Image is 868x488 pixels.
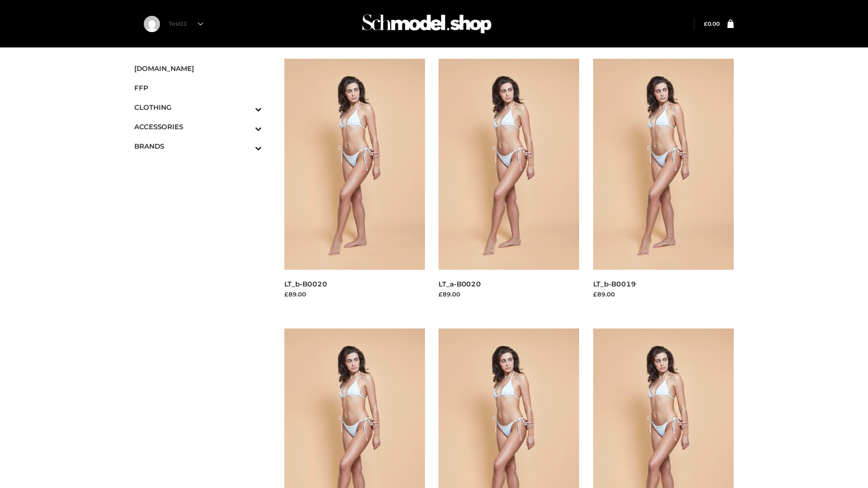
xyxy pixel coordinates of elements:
span: [DOMAIN_NAME] [134,63,262,74]
a: [DOMAIN_NAME] [134,59,262,78]
a: LT_b-B0019 [593,280,636,288]
img: Schmodel Admin 964 [359,6,495,42]
div: £89.00 [593,290,734,299]
button: Toggle Submenu [230,98,262,117]
span: £ [704,20,708,27]
a: FFP [134,78,262,98]
span: ACCESSORIES [134,122,262,132]
span: FFP [134,83,262,93]
a: Read more [284,300,318,307]
a: £0.00 [704,20,720,27]
a: LT_b-B0020 [284,280,327,288]
span: BRANDS [134,141,262,151]
a: ACCESSORIESToggle Submenu [134,117,262,136]
a: Test11 [169,20,203,27]
span: CLOTHING [134,102,262,113]
a: BRANDSToggle Submenu [134,136,262,156]
div: £89.00 [284,290,425,299]
a: CLOTHINGToggle Submenu [134,98,262,117]
button: Toggle Submenu [230,136,262,156]
bdi: 0.00 [704,20,720,27]
a: Read more [439,300,472,307]
a: Read more [593,300,627,307]
button: Toggle Submenu [230,117,262,136]
div: £89.00 [439,290,580,299]
a: LT_a-B0020 [439,280,481,288]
